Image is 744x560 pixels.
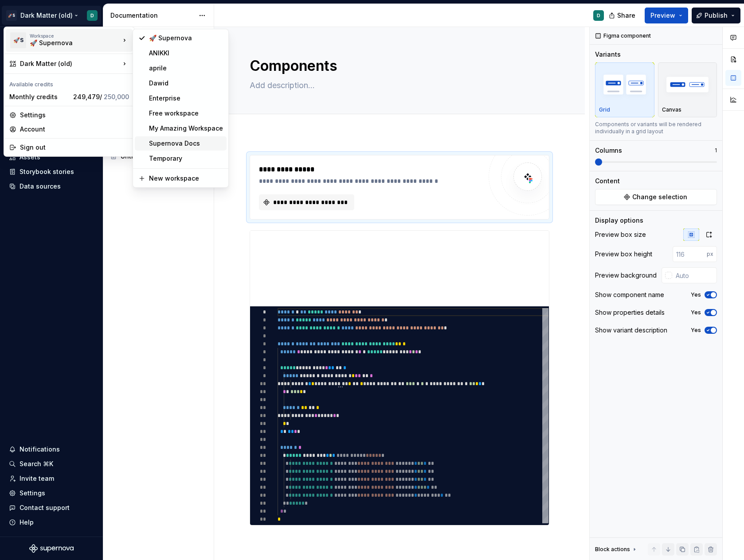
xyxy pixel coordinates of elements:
div: 🚀 Supernova [149,34,223,42]
div: Available credits [6,76,133,90]
div: Free workspace [149,109,223,118]
div: aprile [149,64,223,73]
div: 🚀 Supernova [30,39,105,47]
div: ANIKKI [149,49,223,58]
div: Supernova Docs [149,139,223,148]
div: Settings [20,111,129,120]
span: 250,000 [104,93,129,100]
div: New workspace [149,174,223,183]
div: Sign out [20,143,129,152]
div: Workspace [30,33,120,39]
div: My Amazing Workspace [149,124,223,133]
div: Enterprise [149,94,223,103]
div: Dark Matter (old) [20,59,120,68]
div: Dawid [149,79,223,88]
div: Temporary [149,154,223,163]
span: 249,479 / [73,93,129,100]
div: Monthly credits [9,93,70,101]
div: Account [20,125,129,134]
div: 🚀S [10,32,26,48]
